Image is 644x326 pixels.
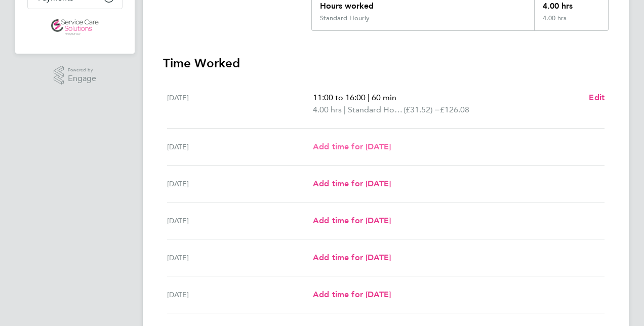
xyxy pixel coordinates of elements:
[167,141,313,153] div: [DATE]
[320,14,370,22] div: Standard Hourly
[313,216,391,225] span: Add time for [DATE]
[313,215,391,227] a: Add time for [DATE]
[313,178,391,190] a: Add time for [DATE]
[54,66,97,85] a: Powered byEngage
[163,55,609,71] h3: Time Worked
[404,105,440,114] span: (£31.52) =
[313,289,391,301] a: Add time for [DATE]
[344,105,346,114] span: |
[534,14,608,30] div: 4.00 hrs
[68,74,96,83] span: Engage
[313,105,342,114] span: 4.00 hrs
[440,105,469,114] span: £126.08
[167,215,313,227] div: [DATE]
[372,93,396,102] span: 60 min
[27,19,123,35] a: Go to home page
[313,141,391,153] a: Add time for [DATE]
[313,290,391,299] span: Add time for [DATE]
[51,19,99,35] img: servicecare-logo-retina.png
[368,93,370,102] span: |
[313,252,391,264] a: Add time for [DATE]
[313,142,391,151] span: Add time for [DATE]
[589,93,605,102] span: Edit
[348,104,404,116] span: Standard Hourly
[167,289,313,301] div: [DATE]
[167,92,313,116] div: [DATE]
[167,252,313,264] div: [DATE]
[68,66,96,74] span: Powered by
[313,179,391,188] span: Add time for [DATE]
[167,178,313,190] div: [DATE]
[589,92,605,104] a: Edit
[313,253,391,262] span: Add time for [DATE]
[313,93,366,102] span: 11:00 to 16:00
